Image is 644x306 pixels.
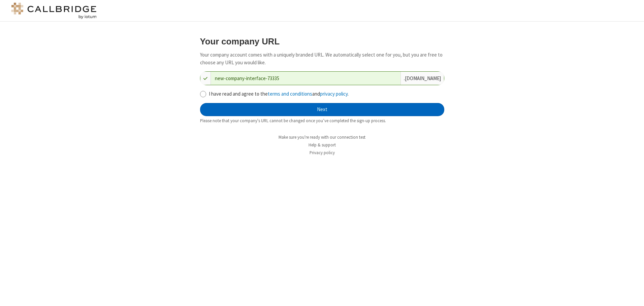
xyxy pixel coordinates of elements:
[268,91,312,97] a: terms and conditions
[211,72,400,85] input: Company URL
[200,51,444,66] p: Your company account comes with a uniquely branded URL. We automatically select one for you, but ...
[209,90,444,98] label: I have read and agree to the and .
[200,117,444,124] div: Please note that your company's URL cannot be changed once you’ve completed the sign-up process.
[200,37,444,46] h3: Your company URL
[320,91,348,97] a: privacy policy
[400,72,444,85] div: . [DOMAIN_NAME]
[10,3,98,19] img: logo@2x.png
[200,103,444,116] button: Next
[279,134,365,140] a: Make sure you're ready with our connection test
[309,142,336,148] a: Help & support
[310,150,335,156] a: Privacy policy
